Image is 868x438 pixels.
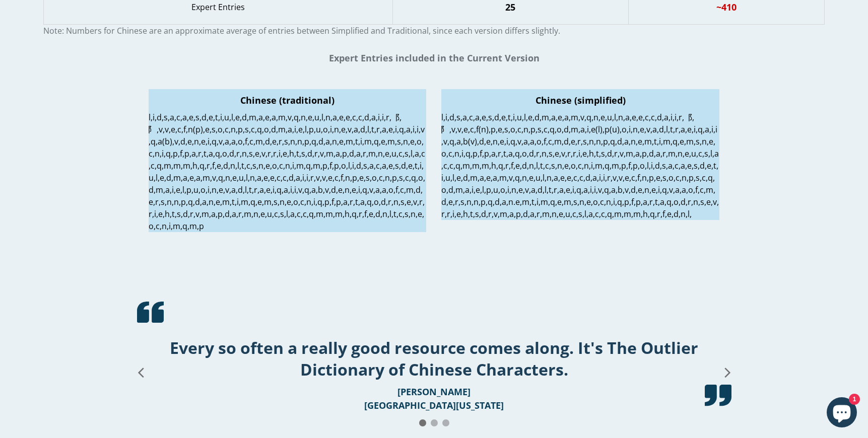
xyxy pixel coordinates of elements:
inbox-online-store-chat: Shopify online store chat [824,397,860,430]
span: Expert Entries [191,2,245,13]
span: 25 [505,1,515,13]
h1: Chinese (simplified) [441,94,719,106]
h1: Every so often a really good resource comes along. It's The Outlier Dictionary of Chinese Charact... [150,337,719,380]
strong: [PERSON_NAME] [GEOGRAPHIC_DATA][US_STATE] [364,386,504,411]
span: Note: Numbers for Chinese are an approximate average of entries between Simplified and Traditiona... [43,25,560,36]
p: l,i,d,s,a,c,a,e,s,d,e,t,i,u,l,e,d,m,a,e,a,m,v,q,n,e,u,l,n,a,e,e,c,c,d,a,i,i,r,⻏,⻖,v,v,e,c,f(n),p,... [441,111,719,220]
span: ~410 [716,1,737,13]
p: l,i,d,s,a,c,a,e,s,d,e,t,i,u,l,e,d,m,a,e,a,m,v,q,n,e,u,l,n,a,e,e,c,c,d,a,i,i,r,⻏,⻖,v,v,e,c,f,n(p),... [149,111,427,232]
h1: Chinese (traditional) [149,94,427,106]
